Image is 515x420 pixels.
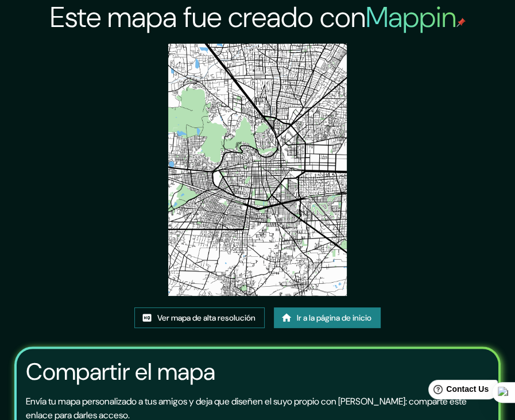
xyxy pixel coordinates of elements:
[26,358,215,386] h3: Compartir el mapa
[297,311,371,325] font: Ir a la página de inicio
[413,375,502,407] iframe: Help widget launcher
[134,307,265,329] a: Ver mapa de alta resolución
[168,44,346,296] img: created-map
[456,18,466,27] img: mappin-pin
[157,311,255,325] font: Ver mapa de alta resolución
[274,307,381,329] a: Ir a la página de inicio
